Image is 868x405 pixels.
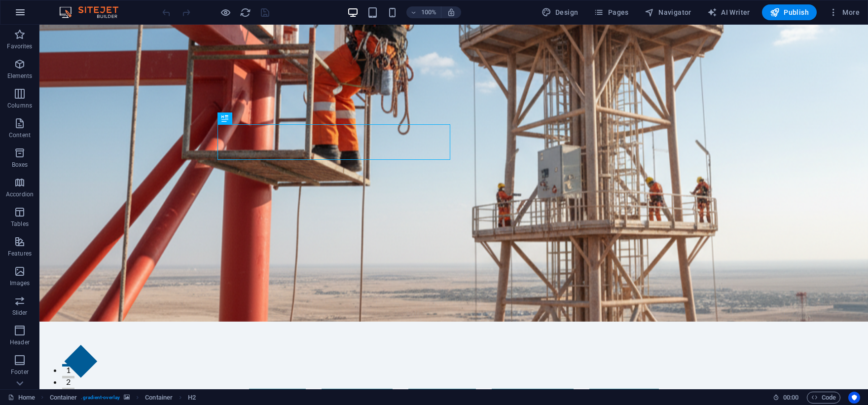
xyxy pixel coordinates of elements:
[12,161,28,169] p: Boxes
[762,4,817,20] button: Publish
[645,7,691,17] span: Navigator
[590,4,632,20] button: Pages
[50,392,196,404] nav: breadcrumb
[790,394,792,401] span: :
[811,392,836,404] span: Code
[239,6,251,18] button: reload
[7,42,32,50] p: Favorites
[447,8,456,17] i: On resize automatically adjust zoom level to fit chosen device.
[12,309,28,317] p: Slider
[829,7,860,17] span: More
[770,7,809,17] span: Publish
[538,4,582,20] button: Design
[538,4,582,20] div: Design (Ctrl+Alt+Y)
[848,392,860,404] button: Usercentrics
[707,7,750,17] span: AI Writer
[8,250,32,258] p: Features
[783,392,798,404] span: 00 00
[542,7,579,17] span: Design
[240,7,251,18] i: Reload page
[8,392,35,404] a: Click to cancel selection. Double-click to open Pages
[9,131,31,139] p: Content
[703,4,754,20] button: AI Writer
[23,351,35,354] button: 2
[6,190,34,198] p: Accordion
[825,4,864,20] button: More
[145,392,173,404] span: Click to select. Double-click to edit
[10,279,30,287] p: Images
[773,392,799,404] h6: Session time
[57,6,131,18] img: Editor Logo
[23,363,35,366] button: 3
[421,6,437,18] h6: 100%
[188,392,196,404] span: Click to select. Double-click to edit
[641,4,695,20] button: Navigator
[124,395,130,400] i: This element contains a background
[81,392,120,404] span: . gradient-overlay
[7,102,32,110] p: Columns
[23,339,35,342] button: 1
[11,368,29,376] p: Footer
[10,338,30,346] p: Header
[219,6,231,18] button: Click here to leave preview mode and continue editing
[594,7,628,17] span: Pages
[11,220,29,228] p: Tables
[807,392,840,404] button: Code
[7,72,33,80] p: Elements
[406,6,441,18] button: 100%
[50,392,77,404] span: Click to select. Double-click to edit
